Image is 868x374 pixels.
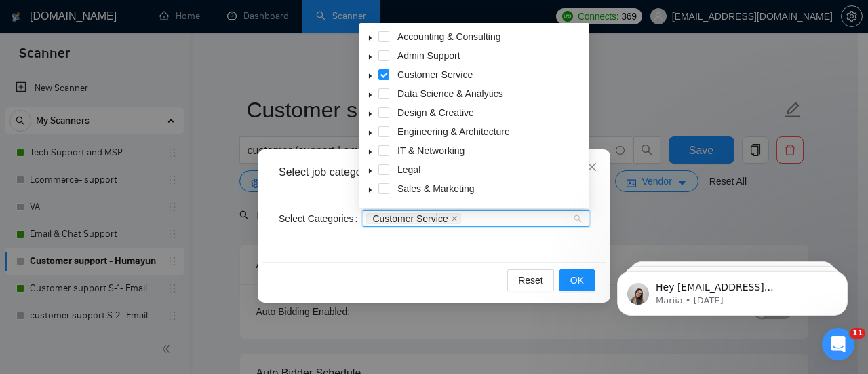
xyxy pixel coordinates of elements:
[570,273,584,288] span: OK
[559,269,595,291] button: OK
[397,31,501,42] span: Accounting & Consulting
[395,67,587,83] span: Customer Service
[367,187,374,193] span: caret-down
[395,124,587,140] span: Engineering & Architecture
[366,213,460,224] span: Customer Service
[367,92,374,98] span: caret-down
[367,73,374,79] span: caret-down
[395,86,587,102] span: Data Science & Analytics
[574,149,610,186] button: Close
[397,69,473,80] span: Customer Service
[367,149,374,155] span: caret-down
[397,88,503,99] span: Data Science & Analytics
[372,214,448,223] span: Customer Service
[367,35,374,41] span: caret-down
[367,168,374,174] span: caret-down
[397,50,460,61] span: Admin Support
[597,242,868,337] iframe: Intercom notifications message
[395,200,587,216] span: Translation
[518,273,543,288] span: Reset
[451,215,458,222] span: close
[395,29,587,45] span: Accounting & Consulting
[397,183,475,194] span: Sales & Marketing
[850,328,865,339] span: 11
[822,328,854,360] iframe: Intercom live chat
[587,162,597,172] span: close
[395,143,587,159] span: IT & Networking
[397,164,420,175] span: Legal
[395,162,587,178] span: Legal
[279,165,589,180] div: Select job categories
[464,213,467,224] input: Select Categories
[397,145,465,156] span: IT & Networking
[397,126,510,137] span: Engineering & Architecture
[507,269,554,291] button: Reset
[395,105,587,121] span: Design & Creative
[395,48,587,64] span: Admin Support
[367,130,374,136] span: caret-down
[397,107,474,118] span: Design & Creative
[367,54,374,60] span: caret-down
[279,208,363,229] label: Select Categories
[395,181,587,197] span: Sales & Marketing
[367,111,374,117] span: caret-down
